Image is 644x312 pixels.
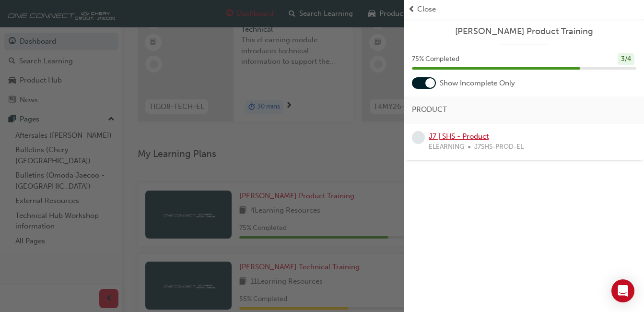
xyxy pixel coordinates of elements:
span: prev-icon [408,4,415,15]
span: PRODUCT [412,104,447,115]
span: ELEARNING [429,142,464,153]
span: Show Incomplete Only [440,78,515,89]
a: [PERSON_NAME] Product Training [412,26,636,37]
span: 75 % Completed [412,54,459,65]
span: learningRecordVerb_NONE-icon [412,131,425,144]
span: Close [417,4,436,15]
div: Open Intercom Messenger [611,279,634,302]
span: J7SHS-PROD-EL [474,142,524,153]
a: J7 | SHS - Product [429,132,489,141]
div: 3 / 4 [618,53,634,66]
button: prev-iconClose [408,4,640,15]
